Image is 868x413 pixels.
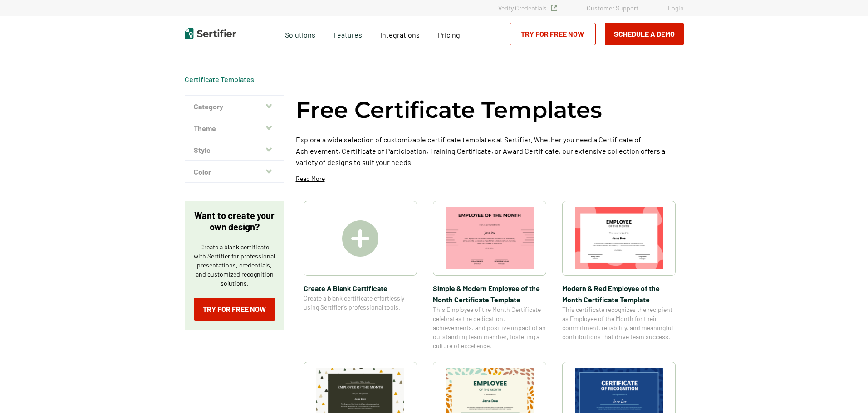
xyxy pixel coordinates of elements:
[380,28,420,39] a: Integrations
[194,243,275,288] p: Create a blank certificate with Sertifier for professional presentations, credentials, and custom...
[433,282,546,305] span: Simple & Modern Employee of the Month Certificate Template
[433,305,546,350] span: This Employee of the Month Certificate celebrates the dedication, achievements, and positive impa...
[296,174,325,183] p: Read More
[587,4,638,12] a: Customer Support
[296,95,602,125] h1: Free Certificate Templates
[185,117,284,139] button: Theme
[185,96,284,117] button: Category
[575,207,663,269] img: Modern & Red Employee of the Month Certificate Template
[296,134,684,168] p: Explore a wide selection of customizable certificate templates at Sertifier. Whether you need a C...
[342,220,378,257] img: Create A Blank Certificate
[380,30,420,39] span: Integrations
[438,28,460,39] a: Pricing
[194,210,275,233] p: Want to create your own design?
[304,282,417,294] span: Create A Blank Certificate
[185,75,254,84] div: Breadcrumb
[498,4,557,12] a: Verify Credentials
[562,305,676,341] span: This certificate recognizes the recipient as Employee of the Month for their commitment, reliabil...
[185,75,254,83] a: Certificate Templates
[446,207,534,269] img: Simple & Modern Employee of the Month Certificate Template
[304,294,417,312] span: Create a blank certificate effortlessly using Sertifier’s professional tools.
[185,28,236,39] img: Sertifier | Digital Credentialing Platform
[433,201,546,350] a: Simple & Modern Employee of the Month Certificate TemplateSimple & Modern Employee of the Month C...
[562,282,676,305] span: Modern & Red Employee of the Month Certificate Template
[551,5,557,11] img: Verified
[333,28,362,39] span: Features
[185,161,284,183] button: Color
[668,4,684,12] a: Login
[438,30,460,39] span: Pricing
[562,201,676,350] a: Modern & Red Employee of the Month Certificate TemplateModern & Red Employee of the Month Certifi...
[285,28,315,39] span: Solutions
[185,139,284,161] button: Style
[510,23,596,45] a: Try for Free Now
[194,298,275,321] a: Try for Free Now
